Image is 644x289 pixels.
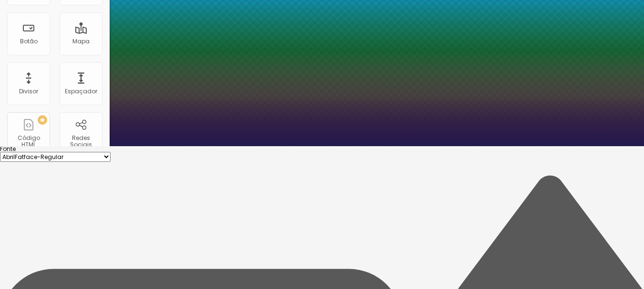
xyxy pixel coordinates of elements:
font: Redes Sociais [70,134,92,149]
font: Código HTML [18,134,40,149]
font: Divisor [19,87,38,95]
font: Botão [20,37,38,45]
font: Mapa [72,37,90,45]
font: Espaçador [65,87,97,95]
